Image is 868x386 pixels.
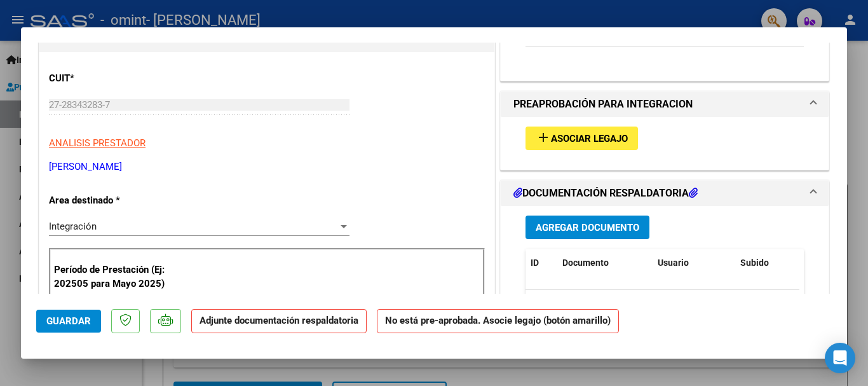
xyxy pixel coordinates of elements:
[526,249,557,277] datatable-header-cell: ID
[200,315,358,326] strong: Adjunte documentación respaldatoria
[54,263,182,291] p: Período de Prestación (Ej: 202505 para Mayo 2025)
[513,97,693,112] h1: PREAPROBACIÓN PARA INTEGRACION
[46,315,91,327] span: Guardar
[36,310,101,333] button: Guardar
[501,92,829,117] mat-expansion-panel-header: PREAPROBACIÓN PARA INTEGRACION
[536,130,551,145] mat-icon: add
[526,127,638,150] button: Asociar Legajo
[49,193,180,208] p: Area destinado *
[536,222,639,233] span: Agregar Documento
[735,249,799,277] datatable-header-cell: Subido
[551,133,628,144] span: Asociar Legajo
[740,258,769,268] span: Subido
[526,290,799,322] div: No data to display
[653,249,735,277] datatable-header-cell: Usuario
[526,216,649,239] button: Agregar Documento
[377,309,619,334] strong: No está pre-aprobada. Asocie legajo (botón amarillo)
[562,258,609,268] span: Documento
[49,71,180,86] p: CUIT
[49,160,485,174] p: [PERSON_NAME]
[513,186,698,201] h1: DOCUMENTACIÓN RESPALDATORIA
[557,249,653,277] datatable-header-cell: Documento
[49,137,146,149] span: ANALISIS PRESTADOR
[531,258,539,268] span: ID
[501,117,829,170] div: PREAPROBACIÓN PARA INTEGRACION
[501,181,829,206] mat-expansion-panel-header: DOCUMENTACIÓN RESPALDATORIA
[658,258,689,268] span: Usuario
[799,249,862,277] datatable-header-cell: Acción
[825,343,855,373] div: Open Intercom Messenger
[49,221,97,232] span: Integración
